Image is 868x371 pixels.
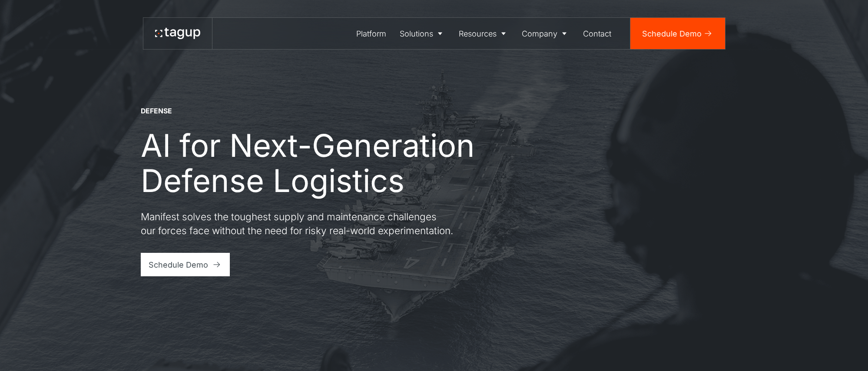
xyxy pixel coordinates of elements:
div: Resources [459,28,497,40]
div: Platform [356,28,386,40]
div: Schedule Demo [642,28,702,40]
div: DEFENSE [141,106,172,116]
a: Contact [576,18,618,49]
a: Solutions [393,18,452,49]
a: Schedule Demo [630,18,725,49]
div: Schedule Demo [149,259,208,271]
div: Company [522,28,557,40]
p: Manifest solves the toughest supply and maintenance challenges our forces face without the need f... [141,210,454,237]
h1: AI for Next-Generation Defense Logistics [141,128,506,198]
a: Company [515,18,576,49]
a: Platform [349,18,393,49]
a: Resources [452,18,515,49]
div: Solutions [400,28,433,40]
a: Schedule Demo [141,253,230,276]
div: Contact [583,28,611,40]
